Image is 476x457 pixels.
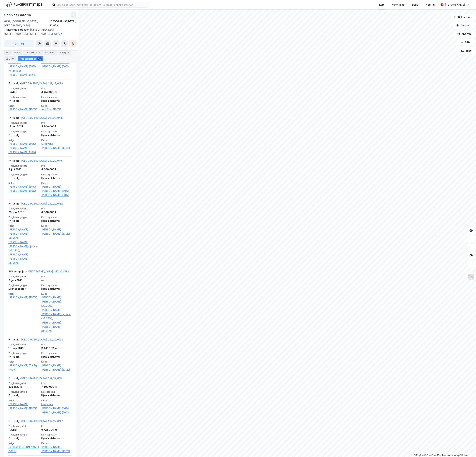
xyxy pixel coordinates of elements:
[41,176,72,180] div: Hjemmelshaver
[8,139,39,142] span: Selger
[41,182,72,185] span: Kjøper
[8,167,39,171] div: 5. juli 2015
[8,343,39,346] span: Tinglysningsdato
[58,50,71,55] div: Bygg
[41,385,72,389] div: 7 800 000 kr
[41,410,72,415] a: [PERSON_NAME] (50%)
[414,454,424,456] a: Mapbox
[8,60,39,69] a: Pritzbauer [PERSON_NAME] (56%),
[8,116,63,121] div: Fritt salg -
[50,19,76,28] div: [GEOGRAPHIC_DATA], 212/22
[37,57,42,61] div: 353
[41,363,72,372] a: [PERSON_NAME] [PERSON_NAME] (100%)
[41,96,72,99] span: Eierskapstype
[41,99,72,103] div: Hjemmelshaver
[41,130,72,133] span: Eierskapstype
[55,2,149,7] input: Søk på adresse, matrikkel, gårdeiere, leietakere eller personer
[41,124,72,129] div: 4 800 000 kr
[41,121,72,124] span: Pris
[8,121,39,124] span: Tinglysningsdato
[8,202,63,207] div: Fritt salg -
[8,436,39,440] div: Fritt salg
[8,81,63,87] div: Fritt salg -
[41,445,72,453] a: [PERSON_NAME] [PERSON_NAME] (100%)
[8,210,39,214] div: 29. juni 2015
[4,56,16,61] div: ESG
[8,269,69,275] div: Skifteoppgjør -
[453,22,475,29] button: Datasett
[8,133,39,137] div: Fritt salg
[41,360,72,363] span: Kjøper
[41,321,72,333] a: [PERSON_NAME] [PERSON_NAME] (33.33%)
[41,185,72,193] a: [PERSON_NAME] [PERSON_NAME] (50%),
[41,355,72,359] div: Hjemmelshaver
[41,227,72,236] a: [PERSON_NAME] [PERSON_NAME] (100%)
[8,275,39,278] span: Tinglysningsdato
[41,210,72,214] div: 4 800 000 kr
[41,308,72,321] a: [PERSON_NAME] [PERSON_NAME]-ljodvar (33.33%),
[8,445,39,453] a: Setsaas [PERSON_NAME] (100%)
[13,50,22,55] div: Eiere
[8,382,39,385] span: Tinglysningsdato
[8,402,39,410] a: [PERSON_NAME] [PERSON_NAME] (100%)
[8,69,39,77] a: Pritzbauer [PERSON_NAME] (44%)
[8,90,39,94] div: [DATE]
[41,207,72,210] span: Pris
[41,275,72,278] span: Pris
[6,2,42,8] img: logo.f888ab2527a4732fd821a326f86c7f29.svg
[8,385,39,389] div: 3. mai 2015
[451,14,475,21] button: Bokmerker
[23,50,43,55] div: Leietakere
[4,40,34,47] button: Tag
[4,12,32,18] div: Schives Gate 1b
[8,419,63,425] div: Fritt salg -
[41,425,72,428] span: Pris
[8,207,39,210] span: Tinglysningsdato
[8,159,63,164] div: Fritt salg -
[38,51,41,54] div: 4
[41,399,72,402] span: Kjøper
[41,219,72,223] div: Hjemmelshaver
[8,287,39,291] div: Skifteoppgjør
[41,402,72,410] a: Landmark [PERSON_NAME] (50%),
[8,227,39,240] a: [PERSON_NAME] [PERSON_NAME] (33.33%),
[18,56,43,61] div: Transaksjoner
[41,104,72,107] span: Kjøper
[8,425,39,428] span: Tinglysningsdato
[8,87,39,90] span: Tinglysningsdato
[8,96,39,99] span: Tinglysningstype
[41,278,72,282] div: —
[8,284,39,287] span: Tinglysningstype
[4,19,50,28] div: 0259, [GEOGRAPHIC_DATA], [GEOGRAPHIC_DATA]
[8,130,39,133] span: Tinglysningstype
[8,376,62,382] div: Fritt salg -
[412,3,418,7] div: Bolig
[8,363,39,372] a: [PERSON_NAME] Tor Egil (100%)
[8,99,39,103] div: Fritt salg
[8,252,39,265] a: [PERSON_NAME] [PERSON_NAME] (33.33%)
[8,355,39,359] div: Fritt salg
[8,393,39,398] div: Fritt salg
[8,146,39,154] a: [PERSON_NAME] [PERSON_NAME] (50%)
[454,30,475,37] button: Analyse
[8,142,39,146] a: [PERSON_NAME] (50%),
[41,173,72,176] span: Eierskapstype
[41,193,72,197] a: [PERSON_NAME] (50%)
[41,428,72,432] div: 6 725 000 kr
[8,176,39,180] div: Fritt salg
[41,167,72,171] div: 4 400 000 kr
[8,164,39,167] span: Tinglysningsdato
[27,270,69,273] a: [GEOGRAPHIC_DATA], 212/22/0/82
[41,139,72,142] span: Kjøper
[21,82,63,85] a: [GEOGRAPHIC_DATA], 212/22/0/29
[44,50,57,55] div: Datasett
[8,428,39,432] div: [DATE]
[8,338,63,343] div: Fritt salg -
[41,436,72,440] div: Hjemmelshaver
[8,442,39,445] span: Selger
[4,28,30,31] span: Tilhørende adresser:
[4,50,12,55] div: Info
[468,273,474,280] img: Z
[41,390,72,393] span: Eierskapstype
[21,116,63,119] a: [GEOGRAPHIC_DATA], 212/22/0/65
